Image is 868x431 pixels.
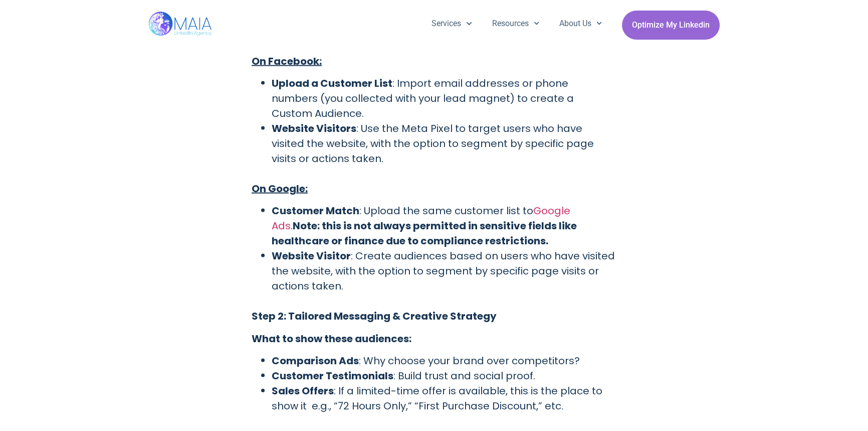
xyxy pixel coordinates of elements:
[252,182,308,196] u: On Google:
[622,11,720,40] a: Optimize My Linkedin
[272,76,616,121] li: : Import email addresses or phone numbers (you collected with your lead magnet) to create a Custo...
[272,354,359,368] strong: Comparison Ads
[272,203,616,248] li: : Upload the same customer list to .
[252,332,411,346] strong: What to show these audiences:
[549,11,612,37] a: About Us
[272,204,570,233] a: Google Ads
[421,11,482,37] a: Services
[272,248,616,309] li: : Create audiences based on users who have visited the website, with the option to segment by spe...
[272,204,359,218] strong: Customer Match
[272,383,616,428] li: : If a limited-time offer is available, this is the place to show it e.g., “72 Hours Only,” “Firs...
[272,369,393,383] strong: Customer Testimonials
[272,76,392,90] strong: Upload a Customer List
[272,121,356,135] strong: Website Visitors
[421,11,612,37] nav: Menu
[272,219,577,248] strong: Note: this is not always permitted in sensitive fields like healthcare or finance due to complian...
[252,309,497,323] strong: Step 2: Tailored Messaging & Creative Strategy
[272,353,616,368] li: : Why choose your brand over competitors?
[252,54,322,68] u: On Facebook:
[272,121,616,181] li: : Use the Meta Pixel to target users who have visited the website, with the option to segment by ...
[632,16,710,35] span: Optimize My Linkedin
[482,11,549,37] a: Resources
[272,368,616,383] li: : Build trust and social proof.
[272,249,351,263] strong: Website Visitor
[272,384,334,398] strong: Sales Offers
